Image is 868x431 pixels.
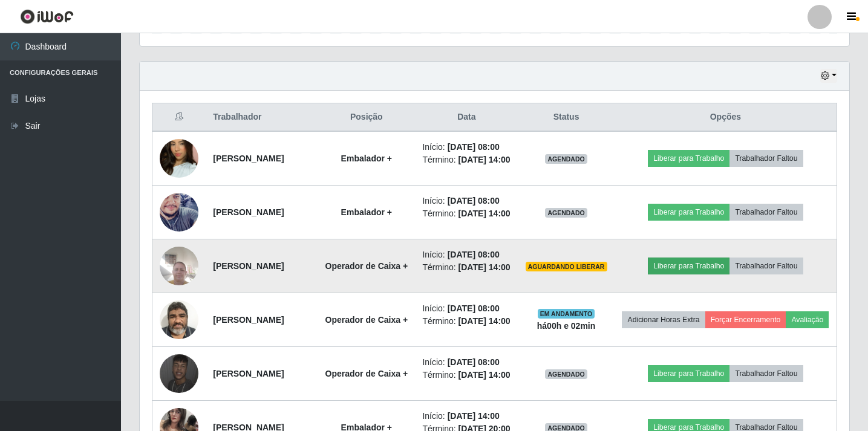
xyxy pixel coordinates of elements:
button: Trabalhador Faltou [729,365,803,382]
span: AGENDADO [545,154,587,164]
button: Trabalhador Faltou [729,204,803,221]
img: 1670169411553.jpeg [160,354,198,393]
li: Término: [422,315,511,328]
li: Término: [422,154,511,166]
li: Término: [422,207,511,220]
button: Avaliação [786,311,829,328]
strong: [PERSON_NAME] [213,261,284,271]
time: [DATE] 08:00 [448,303,500,313]
time: [DATE] 08:00 [448,142,500,152]
th: Posição [318,103,415,132]
button: Adicionar Horas Extra [622,311,705,328]
time: [DATE] 14:00 [448,411,500,421]
time: [DATE] 14:00 [458,262,511,272]
strong: Operador de Caixa + [325,261,408,271]
strong: há 00 h e 02 min [537,321,596,331]
strong: [PERSON_NAME] [213,154,284,163]
li: Término: [422,261,511,274]
time: [DATE] 08:00 [448,250,500,259]
time: [DATE] 14:00 [458,316,511,326]
img: 1625107347864.jpeg [160,294,198,345]
span: AGUARDANDO LIBERAR [526,262,607,271]
button: Forçar Encerramento [705,311,786,328]
button: Liberar para Trabalho [648,150,729,167]
li: Início: [422,141,511,154]
li: Início: [422,302,511,315]
strong: Operador de Caixa + [325,369,408,378]
strong: Embalador + [341,207,392,217]
button: Trabalhador Faltou [729,258,803,274]
strong: Operador de Caixa + [325,315,408,325]
time: [DATE] 14:00 [458,155,511,164]
span: AGENDADO [545,369,587,379]
li: Início: [422,356,511,369]
button: Liberar para Trabalho [648,365,729,382]
th: Status [518,103,615,132]
button: Liberar para Trabalho [648,204,729,221]
li: Início: [422,195,511,207]
th: Data [415,103,518,132]
img: 1755878088787.jpeg [160,178,198,247]
span: AGENDADO [545,208,587,218]
time: [DATE] 08:00 [448,196,500,206]
time: [DATE] 08:00 [448,357,500,367]
time: [DATE] 14:00 [458,370,511,380]
img: 1624968154038.jpeg [160,240,198,291]
time: [DATE] 14:00 [458,209,511,218]
button: Trabalhador Faltou [729,150,803,167]
li: Início: [422,248,511,261]
strong: [PERSON_NAME] [213,207,284,217]
th: Opções [615,103,837,132]
span: EM ANDAMENTO [538,309,595,319]
strong: [PERSON_NAME] [213,315,284,325]
li: Término: [422,369,511,381]
strong: Embalador + [341,154,392,163]
img: 1755196949122.jpeg [160,124,198,193]
th: Trabalhador [206,103,318,132]
strong: [PERSON_NAME] [213,369,284,378]
img: CoreUI Logo [20,9,74,24]
li: Início: [422,410,511,423]
button: Liberar para Trabalho [648,258,729,274]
